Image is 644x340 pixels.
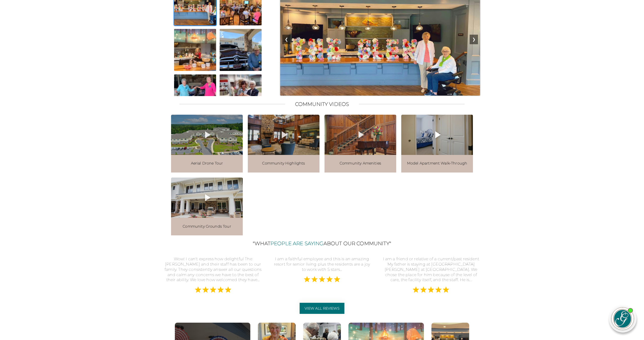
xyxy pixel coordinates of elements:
button: Next Image [470,35,478,44]
h2: Community Videos [295,101,349,107]
img: avatar [612,308,634,330]
div: I am a faithful employee and this is an amazing resort for senior living plus the residents are a... [272,257,371,272]
button: Previous Image [282,35,291,44]
img: 5 Stars [412,286,450,293]
span: Model Apartment Walk-Through [407,161,467,165]
h2: "What About Our Community" [164,240,480,246]
div: I am a friend or relative of a current/past resident My father is staying at [GEOGRAPHIC_DATA][PE... [382,257,480,283]
img: 5 Stars [303,276,341,282]
span: Community Amenities [340,161,381,165]
img: 5 Stars [194,286,232,293]
span: Community Highlights [262,161,305,165]
span: Community Grounds Tour [183,224,231,229]
iframe: iframe [495,191,636,298]
span: Aerial Drone Tour [191,161,223,165]
a: View All Reviews [300,303,344,314]
span: People Are Saying [270,240,324,246]
div: Wow! I can't express how delightful The [PERSON_NAME] and their staff has been to our family. The... [164,257,262,283]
